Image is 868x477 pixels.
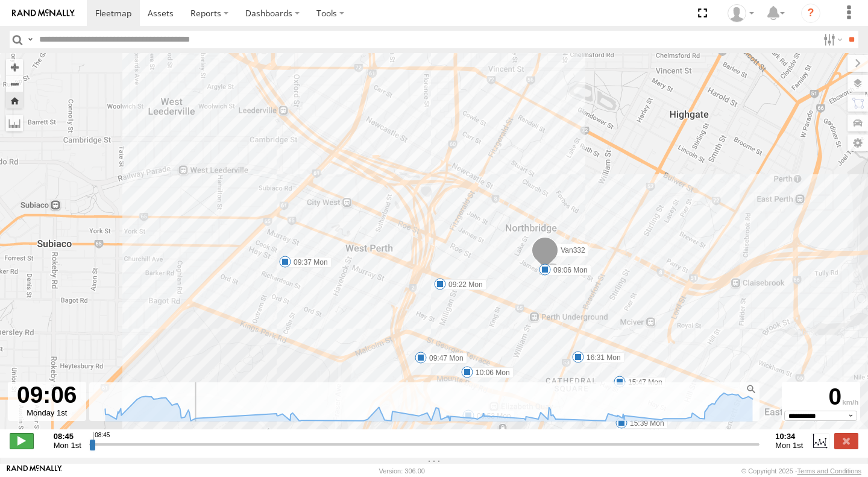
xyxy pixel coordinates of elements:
span: Mon 1st Sep 2025 [54,441,81,450]
a: Visit our Website [7,465,62,477]
i: ? [801,4,820,23]
label: Measure [6,115,23,131]
label: 09:37 Mon [285,257,332,268]
a: Terms and Conditions [797,467,861,475]
label: Search Filter Options [819,31,844,48]
label: 09:22 Mon [440,279,486,290]
label: 15:39 Mon [621,418,668,429]
label: 09:47 Mon [421,353,467,364]
strong: 10:34 [775,432,803,441]
div: Version: 306.00 [379,467,425,475]
label: 10:06 Mon [467,367,514,378]
img: rand-logo.svg [12,9,75,17]
div: Ian Hamilton [723,4,758,22]
label: 09:06 Mon [545,265,591,276]
label: Play/Stop [10,433,34,449]
span: 08:45 [93,432,110,441]
button: Zoom out [6,75,23,92]
label: Map Settings [848,134,868,151]
label: Close [834,433,858,449]
span: Mon 1st Sep 2025 [775,441,803,450]
strong: 08:45 [54,432,81,441]
button: Zoom in [6,59,23,75]
div: 0 [784,384,858,410]
label: Search Query [25,31,35,48]
label: 16:31 Mon [578,352,624,363]
button: Zoom Home [6,92,23,109]
div: © Copyright 2025 - [741,467,861,475]
label: 15:47 Mon [620,377,666,388]
span: Van332 [561,246,585,254]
